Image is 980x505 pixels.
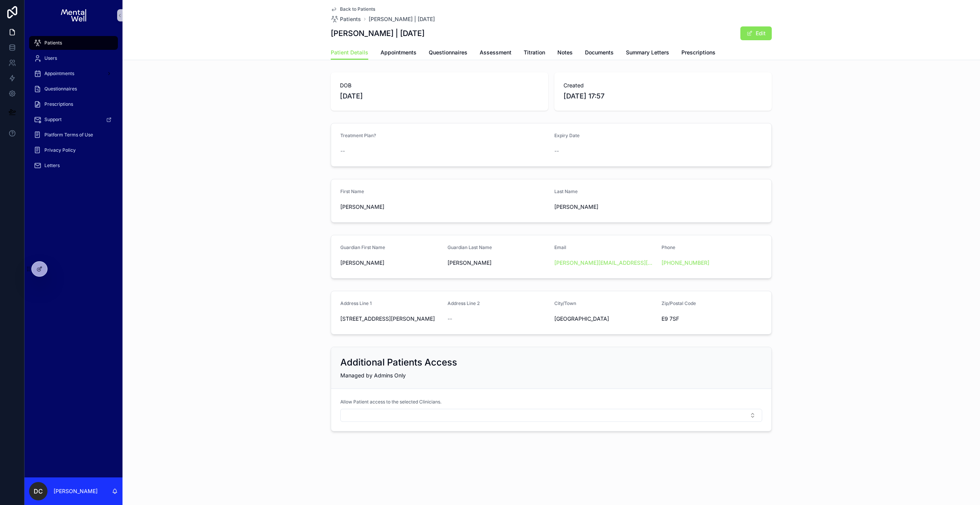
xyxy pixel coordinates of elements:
a: Prescriptions [681,46,715,61]
a: Users [29,51,118,65]
span: Address Line 2 [448,300,480,306]
span: [PERSON_NAME] [554,203,655,211]
span: Users [44,55,57,61]
a: Notes [557,46,573,61]
span: Zip/Postal Code [661,300,696,306]
span: Guardian Last Name [448,244,492,250]
span: Assessment [480,49,511,56]
span: [DATE] 17:57 [563,91,763,102]
span: Created [563,82,763,89]
a: Patients [29,36,118,50]
span: [DATE] [340,91,539,102]
a: [PERSON_NAME] | [DATE] [369,15,435,23]
a: Summary Letters [626,46,669,61]
a: Platform Terms of Use [29,128,118,142]
span: Back to Patients [340,6,375,12]
span: City/Town [554,300,576,306]
span: [PERSON_NAME] [340,259,441,267]
span: [PERSON_NAME] [340,203,548,211]
span: Address Line 1 [340,300,372,306]
img: App logo [61,9,86,21]
span: Guardian First Name [340,244,385,250]
a: Support [29,113,118,126]
p: [PERSON_NAME] [54,487,98,495]
span: Support [44,116,62,123]
a: Assessment [480,46,511,61]
a: Prescriptions [29,97,118,111]
a: Back to Patients [331,6,375,12]
span: Platform Terms of Use [44,132,93,138]
a: Appointments [29,67,118,80]
a: Titration [524,46,545,61]
span: [PERSON_NAME] [448,259,549,267]
span: Questionnaires [44,86,77,92]
span: Documents [585,49,614,56]
a: Privacy Policy [29,143,118,157]
a: Patient Details [331,46,368,60]
span: Letters [44,162,60,169]
span: Titration [524,49,545,56]
span: Phone [661,244,675,250]
span: Notes [557,49,573,56]
span: Treatment Plan? [340,133,376,138]
span: Summary Letters [626,49,669,56]
a: Documents [585,46,614,61]
span: Expiry Date [554,133,580,138]
button: Select Button [340,409,762,422]
span: -- [340,147,345,155]
span: -- [554,147,559,155]
span: Email [554,244,566,250]
h2: Additional Patients Access [340,356,457,369]
span: Last Name [554,189,578,194]
a: Questionnaires [29,82,118,96]
span: Patients [340,15,361,23]
span: [GEOGRAPHIC_DATA] [554,315,655,323]
span: Prescriptions [681,49,715,56]
a: Questionnaires [429,46,467,61]
span: Appointments [381,49,416,56]
span: DC [34,487,43,496]
span: Allow Patient access to the selected Clinicians. [340,399,441,405]
span: E9 7SF [661,315,763,323]
h1: [PERSON_NAME] | [DATE] [331,28,425,39]
span: DOB [340,82,539,89]
span: Patient Details [331,49,368,56]
span: [STREET_ADDRESS][PERSON_NAME] [340,315,441,323]
a: Patients [331,15,361,23]
span: Appointments [44,71,74,77]
span: Privacy Policy [44,147,76,153]
a: [PHONE_NUMBER] [661,259,709,267]
a: Appointments [381,46,416,61]
span: Managed by Admins Only [340,372,406,379]
a: Letters [29,159,118,172]
span: Patients [44,40,62,46]
span: Questionnaires [429,49,467,56]
span: Prescriptions [44,101,73,107]
span: -- [448,315,452,323]
button: Edit [740,26,772,40]
a: [PERSON_NAME][EMAIL_ADDRESS][DOMAIN_NAME] [554,259,655,267]
span: First Name [340,189,364,194]
div: scrollable content [24,31,122,182]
